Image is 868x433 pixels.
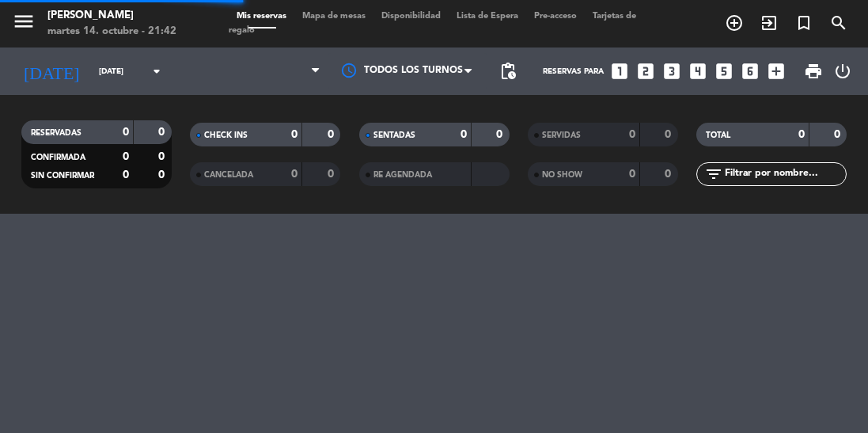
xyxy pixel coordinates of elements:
input: Filtrar por nombre... [723,165,846,183]
span: Lista de Espera [449,12,526,21]
i: looks_6 [740,61,760,82]
span: print [804,62,823,81]
span: CHECK INS [204,131,248,139]
i: add_box [766,61,787,82]
span: Pre-acceso [526,12,585,21]
i: looks_3 [661,61,682,82]
div: LOG OUT [829,47,856,95]
div: [PERSON_NAME] [47,8,176,24]
strong: 0 [834,129,843,140]
strong: 0 [291,169,298,180]
span: RE AGENDADA [373,171,432,179]
i: looks_4 [688,61,708,82]
i: looks_5 [714,61,734,82]
strong: 0 [123,151,129,162]
span: SIN CONFIRMAR [31,172,94,180]
i: power_settings_new [833,62,852,81]
strong: 0 [461,129,467,140]
span: CANCELADA [204,171,253,179]
strong: 0 [328,129,337,140]
i: exit_to_app [760,13,779,32]
i: add_circle_outline [725,13,744,32]
span: SENTADAS [373,131,415,139]
div: martes 14. octubre - 21:42 [47,24,176,40]
i: turned_in_not [794,13,813,32]
strong: 0 [123,127,129,138]
i: looks_two [635,61,656,82]
strong: 0 [123,169,129,180]
span: Mapa de mesas [294,12,373,21]
span: NO SHOW [542,171,582,179]
span: SERVIDAS [542,131,581,139]
strong: 0 [496,129,506,140]
strong: 0 [629,129,635,140]
strong: 0 [158,151,168,162]
span: pending_actions [498,62,517,81]
strong: 0 [291,129,298,140]
span: Mis reservas [229,12,294,21]
button: menu [12,9,36,39]
strong: 0 [665,129,674,140]
span: RESERVADAS [31,129,81,137]
strong: 0 [328,169,337,180]
span: TOTAL [706,131,730,139]
i: search [829,13,848,32]
strong: 0 [665,169,674,180]
i: menu [12,9,36,33]
strong: 0 [798,129,805,140]
i: looks_one [609,61,630,82]
strong: 0 [158,169,168,180]
i: arrow_drop_down [147,62,166,81]
span: Disponibilidad [373,12,449,21]
span: CONFIRMADA [31,154,85,161]
i: [DATE] [12,55,91,88]
strong: 0 [158,127,168,138]
strong: 0 [629,169,635,180]
i: filter_list [704,165,723,184]
span: Reservas para [543,67,604,76]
